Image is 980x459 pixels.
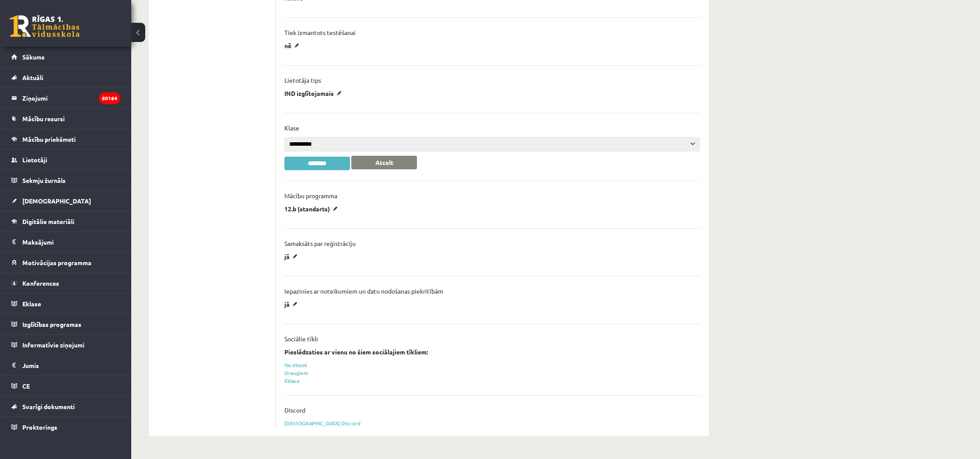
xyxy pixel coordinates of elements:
[22,341,84,349] span: Informatīvie ziņojumi
[284,406,305,414] p: Discord
[284,192,337,200] p: Mācību programma
[99,92,120,104] i: 80164
[22,279,59,287] span: Konferences
[11,376,120,396] a: CE
[11,88,120,108] a: Ziņojumi80164
[284,377,300,384] a: Eklase
[11,335,120,355] a: Informatīvie ziņojumi
[284,287,443,295] p: Iepazinies ar noteikumiem un datu nodošanas piekritībām
[22,403,75,410] span: Svarīgi dokumenti
[11,191,120,211] a: [DEMOGRAPHIC_DATA]
[11,355,120,375] a: Jumis
[284,361,307,368] a: Facebook
[11,314,120,334] a: Izglītības programas
[284,420,360,427] a: [DEMOGRAPHIC_DATA] Discord
[284,252,301,260] p: jā
[11,294,120,314] a: Eklase
[284,239,356,247] p: Samaksāts par reģistrāciju
[284,42,302,49] p: nē
[284,205,341,213] p: 12.b (standarts)
[22,176,66,184] span: Sekmju žurnāls
[11,67,120,88] a: Aktuāli
[11,109,120,129] a: Mācību resursi
[22,259,91,266] span: Motivācijas programma
[11,211,120,231] a: Digitālie materiāli
[284,76,321,84] p: Lietotāja tips
[10,15,80,37] a: Rīgas 1. Tālmācības vidusskola
[284,300,301,308] p: jā
[11,232,120,252] a: Maksājumi
[11,170,120,190] a: Sekmju žurnāls
[22,382,30,390] span: CE
[284,28,356,36] p: Tiek izmantots testēšanai
[22,423,57,431] span: Proktorings
[22,197,91,205] span: [DEMOGRAPHIC_DATA]
[11,150,120,170] a: Lietotāji
[22,300,41,308] span: Eklase
[351,156,417,169] button: Atcelt
[11,129,120,149] a: Mācību priekšmeti
[22,53,45,61] span: Sākums
[22,74,43,81] span: Aktuāli
[284,89,345,97] p: IND izglītojamais
[284,335,318,343] p: Sociālie tīkli
[11,252,120,273] a: Motivācijas programma
[22,156,47,164] span: Lietotāji
[22,115,65,123] span: Mācību resursi
[11,396,120,417] a: Svarīgi dokumenti
[22,217,74,225] span: Digitālie materiāli
[22,320,81,328] span: Izglītības programas
[11,273,120,293] a: Konferences
[11,47,120,67] a: Sākums
[284,348,428,356] strong: Pieslēdzaties ar vienu no šiem sociālajiem tīkliem:
[284,124,299,132] p: Klase
[11,417,120,437] a: Proktorings
[22,135,76,143] span: Mācību priekšmeti
[22,232,120,252] legend: Maksājumi
[22,88,120,108] legend: Ziņojumi
[22,361,39,369] span: Jumis
[284,369,308,376] a: Draugiem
